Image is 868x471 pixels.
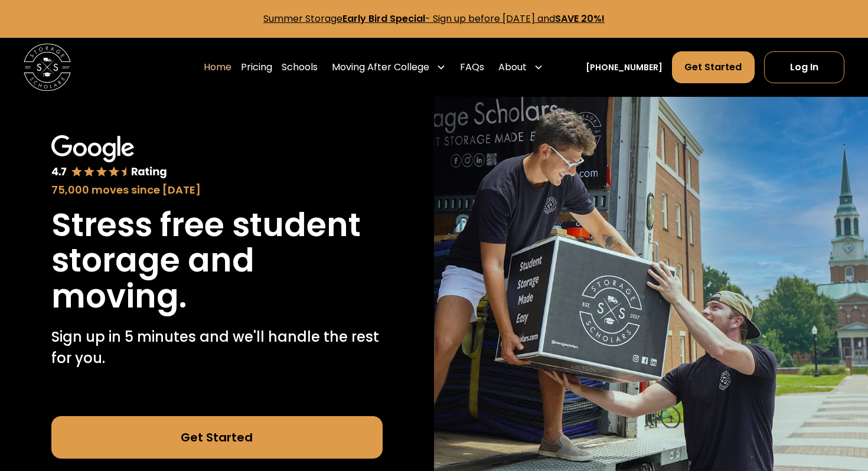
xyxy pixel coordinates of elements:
a: Get Started [51,416,383,459]
a: Pricing [241,51,272,84]
img: Storage Scholars main logo [24,44,71,91]
strong: SAVE 20%! [555,12,605,25]
a: Home [204,51,231,84]
a: Log In [764,51,844,83]
div: 75,000 moves since [DATE] [51,182,383,198]
a: Summer StorageEarly Bird Special- Sign up before [DATE] andSAVE 20%! [263,12,605,25]
a: Schools [282,51,318,84]
a: FAQs [460,51,484,84]
div: About [498,60,527,74]
a: [PHONE_NUMBER] [586,61,663,74]
a: Get Started [672,51,754,83]
img: Google 4.7 star rating [51,135,168,179]
div: Moving After College [332,60,429,74]
p: Sign up in 5 minutes and we'll handle the rest for you. [51,326,383,369]
h1: Stress free student storage and moving. [51,207,383,315]
strong: Early Bird Special [342,12,425,25]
